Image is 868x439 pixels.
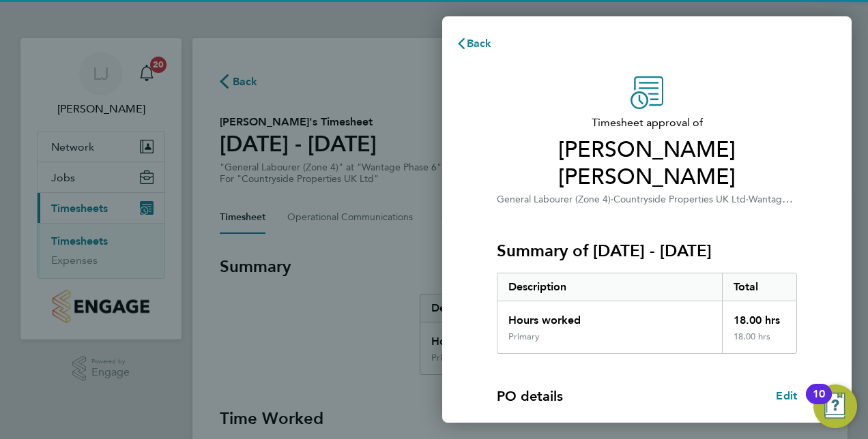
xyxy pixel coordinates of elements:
[497,240,797,262] h3: Summary of [DATE] - [DATE]
[776,388,797,404] a: Edit
[497,273,722,301] div: Description
[749,192,824,205] span: Wantage Phase 6
[497,273,797,354] div: Summary of 22 - 28 Sep 2025
[613,194,746,205] span: Countryside Properties UK Ltd
[497,422,647,438] div: PO number
[813,394,825,412] div: 10
[722,331,797,353] div: 18.00 hrs
[497,387,563,406] h4: PO details
[497,194,611,205] span: General Labourer (Zone 4)
[442,30,506,57] button: Back
[497,136,797,191] span: [PERSON_NAME] [PERSON_NAME]
[722,301,797,331] div: 18.00 hrs
[776,389,797,402] span: Edit
[746,194,749,205] span: ·
[467,37,492,50] span: Back
[497,301,722,331] div: Hours worked
[722,273,797,301] div: Total
[508,331,540,342] div: Primary
[813,384,857,428] button: Open Resource Center, 10 new notifications
[611,194,613,205] span: ·
[497,115,797,131] span: Timesheet approval of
